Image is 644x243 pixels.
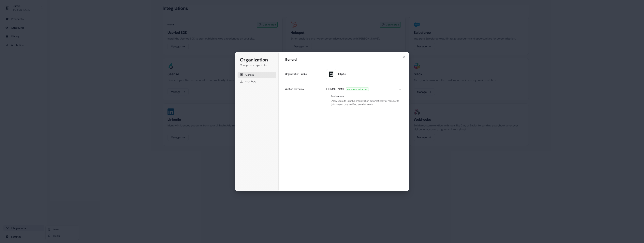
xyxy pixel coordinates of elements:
p: Organization Profile [285,72,307,76]
p: Manage your organization. [240,63,274,67]
h1: General [285,57,402,62]
span: Automatic invitations [346,88,369,91]
button: General [238,72,276,78]
span: Add domain [331,94,344,98]
button: Add domain [324,93,402,99]
span: Elliptic [338,72,346,76]
h1: Organization [240,57,274,63]
span: General [245,73,254,77]
button: Open menu [397,87,402,92]
p: Allow users to join the organization automatically or request to join based on a verified email d... [324,99,402,106]
p: Verified domains [285,87,304,91]
button: Members [238,78,276,85]
span: Members [245,80,256,83]
img: Elliptic [326,69,336,79]
p: [DOMAIN_NAME] [326,87,345,91]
